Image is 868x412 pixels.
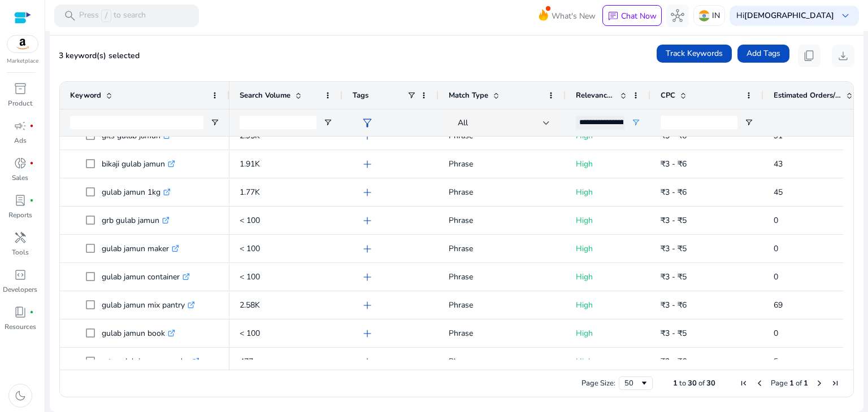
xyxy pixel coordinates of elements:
[449,237,555,260] p: Phrase
[576,350,640,373] p: High
[621,11,657,21] p: Chat Now
[449,152,555,176] p: Phrase
[101,10,111,22] span: /
[771,378,788,388] span: Page
[624,378,640,388] div: 50
[661,159,687,169] span: ₹3 - ₹6
[744,118,753,127] button: Open Filter Menu
[832,45,854,67] button: download
[774,271,778,282] span: 0
[102,322,175,345] p: gulab jamun book
[102,181,171,204] p: gulab jamun 1kg
[661,215,687,226] span: ₹3 - ₹5
[458,117,468,128] span: All
[5,322,36,332] p: Resources
[102,209,170,232] p: grb gulab jamun
[602,5,662,27] button: chatChat Now
[240,187,260,198] span: 1.77K
[661,90,675,100] span: CPC
[798,45,821,67] button: content_copy
[240,271,260,282] span: < 100
[240,243,260,254] span: < 100
[698,10,710,21] img: in.svg
[576,181,640,204] p: High
[3,284,37,295] p: Developers
[70,116,203,129] input: Keyword Filter Input
[361,270,374,284] span: add
[240,356,253,367] span: 477
[449,209,555,232] p: Phrase
[673,378,678,388] span: 1
[361,129,374,143] span: add
[12,247,29,257] p: Tools
[12,173,28,183] p: Sales
[361,157,374,171] span: add
[240,90,290,100] span: Search Volume
[361,355,374,369] span: add
[789,378,794,388] span: 1
[240,159,260,169] span: 1.91K
[102,350,199,373] p: mtr gulab jamun powder
[361,214,374,227] span: add
[102,293,195,317] p: gulab jamun mix pantry
[449,293,555,317] p: Phrase
[774,243,778,254] span: 0
[712,6,720,25] p: IN
[688,378,697,388] span: 30
[449,181,555,204] p: Phrase
[14,268,27,282] span: code_blocks
[774,90,841,100] span: Estimated Orders/Month
[815,379,824,388] div: Next Page
[576,90,615,100] span: Relevance Score
[661,271,687,282] span: ₹3 - ₹5
[361,327,374,340] span: add
[631,118,640,127] button: Open Filter Menu
[661,356,687,367] span: ₹3 - ₹6
[747,47,780,59] span: Add Tags
[8,98,32,108] p: Product
[14,194,27,207] span: lab_profile
[698,378,705,388] span: of
[831,379,840,388] div: Last Page
[240,215,260,226] span: < 100
[240,300,260,310] span: 2.58K
[240,130,260,141] span: 2.95K
[7,36,38,52] img: amazon.svg
[14,135,27,146] p: Ads
[666,5,689,27] button: hub
[14,119,27,133] span: campaign
[736,12,834,20] p: Hi
[7,57,38,65] p: Marketplace
[14,156,27,170] span: donut_small
[666,47,723,59] span: Track Keywords
[836,49,850,63] span: download
[102,265,190,288] p: gulab jamun container
[739,379,748,388] div: First Page
[661,187,687,198] span: ₹3 - ₹6
[671,9,684,23] span: hub
[774,300,783,310] span: 69
[361,299,374,312] span: add
[102,152,175,176] p: bikaji gulab jamun
[14,389,27,402] span: dark_mode
[576,322,640,345] p: High
[619,376,653,390] div: Page Size
[839,9,852,23] span: keyboard_arrow_down
[29,124,34,128] span: fiber_manual_record
[14,305,27,319] span: book_4
[679,378,686,388] span: to
[70,90,101,100] span: Keyword
[581,378,615,388] div: Page Size:
[737,45,789,63] button: Add Tags
[29,198,34,203] span: fiber_manual_record
[576,209,640,232] p: High
[774,328,778,339] span: 0
[657,45,732,63] button: Track Keywords
[361,186,374,199] span: add
[361,116,374,130] span: filter_alt
[59,50,140,61] span: 3 keyword(s) selected
[552,6,596,26] span: What's New
[449,265,555,288] p: Phrase
[804,378,808,388] span: 1
[774,159,783,169] span: 43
